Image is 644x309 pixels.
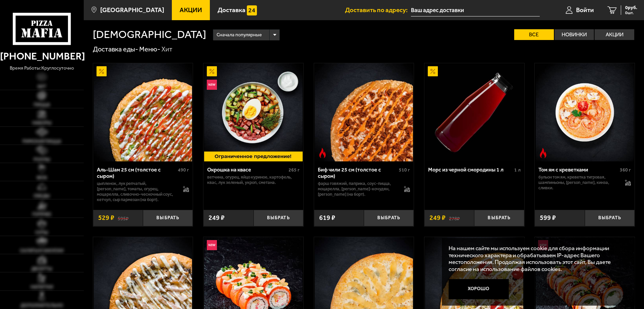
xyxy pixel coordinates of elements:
[319,215,335,221] span: 619 ₽
[576,7,594,13] span: Войти
[207,240,217,250] img: Новинка
[207,166,287,173] div: Окрошка на квасе
[424,63,524,161] a: АкционныйМорс из черной смородины 1 л
[32,121,51,125] span: Наборы
[254,210,303,226] button: Выбрать
[34,194,50,198] span: Обеды
[178,167,189,173] span: 490 г
[449,279,509,299] button: Хорошо
[118,215,128,221] s: 595 ₽
[23,139,61,144] span: Римская пицца
[207,66,217,76] img: Акционный
[37,84,46,89] span: Хит
[428,166,513,173] div: Морс из черной смородины 1 л
[364,210,414,226] button: Выбрать
[207,175,300,185] p: ветчина, огурец, яйцо куриное, картофель, квас, лук зеленый, укроп, сметана.
[555,29,594,40] label: Новинки
[20,248,64,253] span: Салаты и закуски
[595,29,634,40] label: Акции
[31,267,52,271] span: Десерты
[538,166,618,173] div: Том ям с креветками
[34,103,50,107] span: Пицца
[161,45,173,54] div: Хит
[32,212,51,217] span: Горячее
[514,167,521,173] span: 1 л
[207,80,217,90] img: Новинка
[399,167,410,173] span: 510 г
[585,210,635,226] button: Выбрать
[21,303,63,308] span: Дополнительно
[514,29,554,40] label: Все
[538,175,618,191] p: бульон том ям, креветка тигровая, шампиньоны, [PERSON_NAME], кинза, сливки.
[143,210,193,226] button: Выбрать
[429,215,446,221] span: 249 ₽
[31,285,53,289] span: Напитки
[37,176,47,180] span: WOK
[411,4,540,16] input: Ваш адрес доставки
[97,66,107,76] img: Акционный
[100,7,164,13] span: [GEOGRAPHIC_DATA]
[620,167,631,173] span: 360 г
[536,63,634,161] img: Том ям с креветками
[535,63,635,161] a: Острое блюдоТом ям с креветками
[425,63,523,161] img: Морс из черной смородины 1 л
[93,63,193,161] a: АкционныйАль-Шам 25 см (толстое с сыром)
[93,29,206,40] h1: [DEMOGRAPHIC_DATA]
[98,215,114,221] span: 529 ₽
[540,215,556,221] span: 599 ₽
[217,29,262,41] span: Сначала популярные
[318,181,397,197] p: фарш говяжий, паприка, соус-пицца, моцарелла, [PERSON_NAME]-кочудян, [PERSON_NAME] (на борт).
[625,11,637,15] span: 0 шт.
[34,157,50,162] span: Роллы
[428,66,438,76] img: Акционный
[625,5,637,10] span: 0 руб.
[538,148,548,158] img: Острое блюдо
[317,148,328,158] img: Острое блюдо
[218,7,245,13] span: Доставка
[35,230,48,235] span: Супы
[203,63,303,161] a: АкционныйНовинкаОкрошка на квасе
[315,63,413,161] img: Биф чили 25 см (толстое с сыром)
[94,63,192,161] img: Аль-Шам 25 см (толстое с сыром)
[314,63,414,161] a: Острое блюдоБиф чили 25 см (толстое с сыром)
[449,215,460,221] s: 278 ₽
[474,210,524,226] button: Выбрать
[247,5,257,15] img: 15daf4d41897b9f0e9f617042186c801.svg
[97,181,177,202] p: цыпленок, лук репчатый, [PERSON_NAME], томаты, огурец, моцарелла, сливочно-чесночный соус, кетчуп...
[318,166,397,179] div: Биф чили 25 см (толстое с сыром)
[97,166,177,179] div: Аль-Шам 25 см (толстое с сыром)
[449,245,624,273] p: На нашем сайте мы используем cookie для сбора информации технического характера и обрабатываем IP...
[345,7,411,13] span: Доставить по адресу:
[204,63,302,161] img: Окрошка на квасе
[289,167,300,173] span: 265 г
[93,45,138,53] a: Доставка еды-
[209,215,225,221] span: 249 ₽
[180,7,202,13] span: Акции
[139,45,160,53] a: Меню-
